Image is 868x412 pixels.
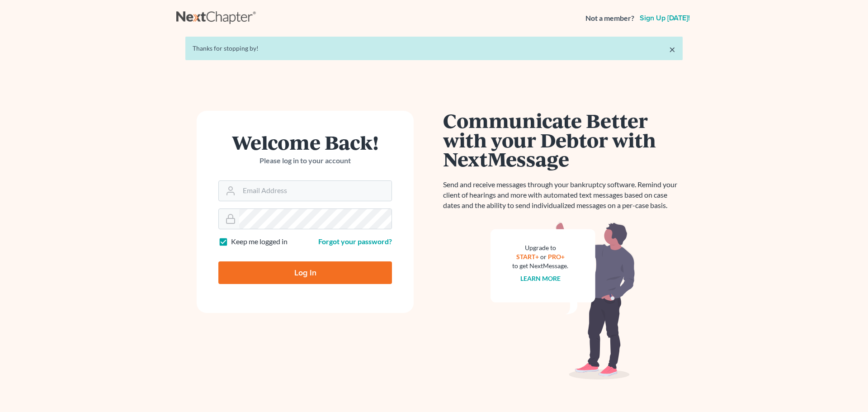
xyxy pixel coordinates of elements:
img: nextmessage_bg-59042aed3d76b12b5cd301f8e5b87938c9018125f34e5fa2b7a6b67550977c72.svg [491,222,635,380]
a: START+ [516,253,539,260]
span: or [540,253,547,260]
div: to get NextMessage. [512,261,568,270]
input: Email Address [239,181,392,201]
h1: Communicate Better with your Debtor with NextMessage [443,111,683,169]
input: Log In [218,261,392,284]
a: × [669,44,675,55]
div: Upgrade to [512,243,568,252]
a: Learn more [520,275,561,282]
a: Sign up [DATE]! [638,14,692,22]
p: Please log in to your account [218,156,392,166]
h1: Welcome Back! [218,133,392,152]
a: PRO+ [548,253,565,260]
label: Keep me logged in [231,237,288,247]
strong: Not a member? [585,13,634,24]
a: Forgot your password? [318,237,392,246]
p: Send and receive messages through your bankruptcy software. Remind your client of hearings and mo... [443,180,683,211]
div: Thanks for stopping by! [193,44,675,53]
